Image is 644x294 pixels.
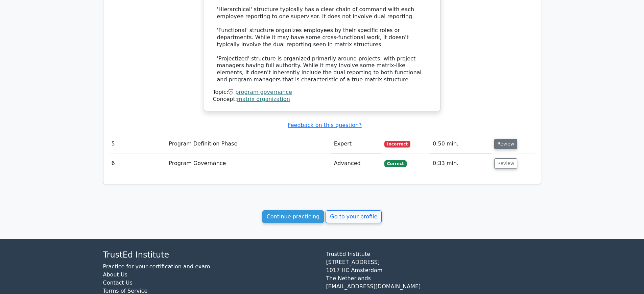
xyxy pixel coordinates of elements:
td: 6 [109,154,166,173]
td: 0:33 min. [430,154,492,173]
td: Advanced [331,154,382,173]
a: Go to your profile [326,210,382,223]
span: Correct [384,160,406,167]
a: Practice for your certification and exam [103,263,210,270]
td: Program Governance [166,154,331,173]
a: Terms of Service [103,288,148,294]
a: matrix organization [237,96,290,102]
div: Topic: [213,89,431,96]
td: Program Definition Phase [166,134,331,154]
span: Incorrect [384,141,410,148]
a: program governance [235,89,292,95]
td: 0:50 min. [430,134,492,154]
a: Feedback on this question? [288,122,361,128]
button: Review [494,139,517,149]
a: Contact Us [103,279,133,286]
a: Continue practicing [262,210,324,223]
td: 5 [109,134,166,154]
button: Review [494,158,517,169]
div: Concept: [213,96,431,103]
td: Expert [331,134,382,154]
a: About Us [103,271,127,278]
h4: TrustEd Institute [103,250,318,260]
